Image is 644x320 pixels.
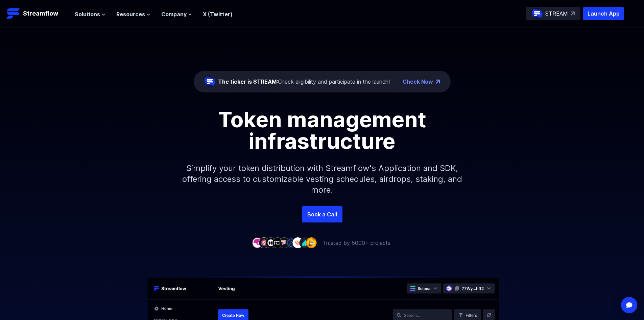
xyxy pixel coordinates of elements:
[526,7,580,20] a: STREAM
[116,10,145,18] span: Resources
[23,9,58,18] p: Streamflow
[279,237,290,248] img: company-5
[218,78,390,86] div: Check eligibility and participate in the launch!
[75,10,100,18] span: Solutions
[7,7,20,20] img: Streamflow Logo
[292,237,303,248] img: company-7
[403,78,433,86] a: Check Now
[177,152,468,206] p: Simplify your token distribution with Streamflow's Application and SDK, offering access to custom...
[218,78,278,85] span: The ticker is STREAM:
[205,76,215,87] img: streamflow-logo-circle.png
[302,206,342,222] a: Book a Call
[272,237,283,248] img: company-4
[75,10,105,18] button: Solutions
[571,12,575,16] img: top-right-arrow.svg
[161,10,192,18] button: Company
[7,7,68,20] a: Streamflow
[265,237,276,248] img: company-3
[203,11,233,18] a: X (Twitter)
[286,237,296,248] img: company-6
[170,109,474,152] h1: Token management infrastructure
[252,237,263,248] img: company-1
[323,239,390,247] p: Trusted by 5000+ projects
[259,237,269,248] img: company-2
[583,7,624,20] button: Launch App
[532,8,543,19] img: streamflow-logo-circle.png
[161,10,187,18] span: Company
[621,297,637,313] div: Open Intercom Messenger
[306,237,317,248] img: company-9
[116,10,150,18] button: Resources
[545,9,568,18] p: STREAM
[436,80,440,84] img: top-right-arrow.png
[299,237,310,248] img: company-8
